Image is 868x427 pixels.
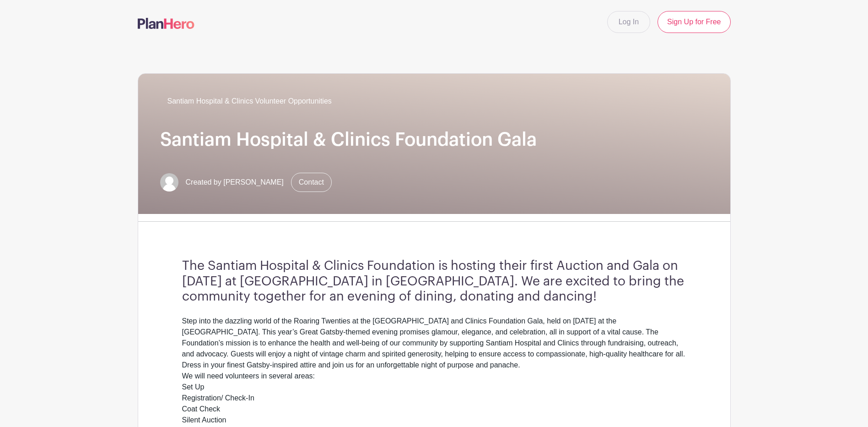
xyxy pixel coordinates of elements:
[160,129,708,151] h1: Santiam Hospital & Clinics Foundation Gala
[607,11,650,33] a: Log In
[160,173,178,192] img: default-ce2991bfa6775e67f084385cd625a349d9dcbb7a52a09fb2fda1e96e2d18dcdb.png
[182,258,686,305] h3: The Santiam Hospital & Clinics Foundation is hosting their first Auction and Gala on [DATE] at [G...
[138,18,194,29] img: logo-507f7623f17ff9eddc593b1ce0a138ce2505c220e1c5a4e2b4648c50719b7d32.svg
[658,11,730,33] a: Sign Up for Free
[186,177,284,188] span: Created by [PERSON_NAME]
[291,173,332,192] a: Contact
[167,96,332,107] span: Santiam Hospital & Clinics Volunteer Opportunities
